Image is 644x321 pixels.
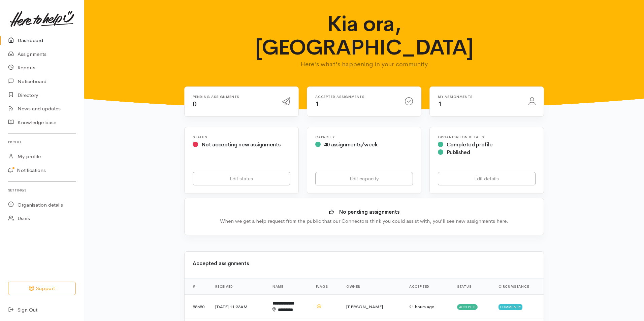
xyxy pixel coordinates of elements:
[8,282,76,295] button: Support
[185,278,210,294] th: #
[193,135,290,139] h6: Status
[341,278,404,294] th: Owner
[210,294,267,319] td: [DATE] 11:33AM
[339,209,399,215] b: No pending assignments
[195,217,534,225] div: When we get a help request from the public that our Connectors think you could assist with, you'l...
[193,260,249,266] b: Accepted assignments
[341,294,404,319] td: [PERSON_NAME]
[8,186,76,195] h6: Settings
[193,172,290,186] a: Edit status
[201,141,281,148] span: Not accepting new assignments
[452,278,493,294] th: Status
[438,135,536,139] h6: Organisation Details
[315,95,397,99] h6: Accepted assignments
[438,172,536,186] a: Edit details
[498,304,522,310] span: Community
[315,172,413,186] a: Edit capacity
[438,100,442,108] span: 1
[409,304,434,310] time: 21 hours ago
[311,278,341,294] th: Flags
[315,100,319,108] span: 1
[315,135,413,139] h6: Capacity
[232,12,496,60] h1: Kia ora, [GEOGRAPHIC_DATA]
[210,278,267,294] th: Received
[193,100,197,108] span: 0
[267,278,311,294] th: Name
[324,141,378,148] span: 40 assignments/week
[8,138,76,147] h6: Profile
[457,304,478,310] span: Accepted
[193,95,274,99] h6: Pending assignments
[185,294,210,319] td: 88680
[438,95,520,99] h6: My assignments
[232,60,496,69] p: Here's what's happening in your community
[447,149,470,156] span: Published
[404,278,452,294] th: Accepted
[493,278,544,294] th: Circumstance
[447,141,493,148] span: Completed profile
